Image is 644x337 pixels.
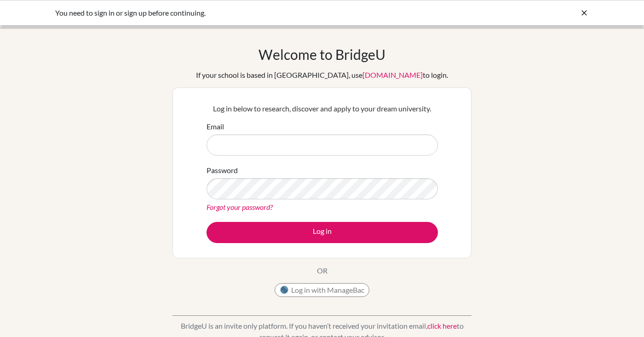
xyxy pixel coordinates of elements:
[362,70,423,79] a: [DOMAIN_NAME]
[317,265,328,276] p: OR
[207,203,273,211] a: Forgot your password?
[207,165,238,176] label: Password
[275,283,369,297] button: Log in with ManageBac
[259,46,385,63] h1: Welcome to BridgeU
[207,103,438,114] p: Log in below to research, discover and apply to your dream university.
[196,70,448,81] div: If your school is based in [GEOGRAPHIC_DATA], use to login.
[207,121,224,132] label: Email
[207,222,438,243] button: Log in
[427,321,457,330] a: click here
[55,7,451,18] div: You need to sign in or sign up before continuing.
